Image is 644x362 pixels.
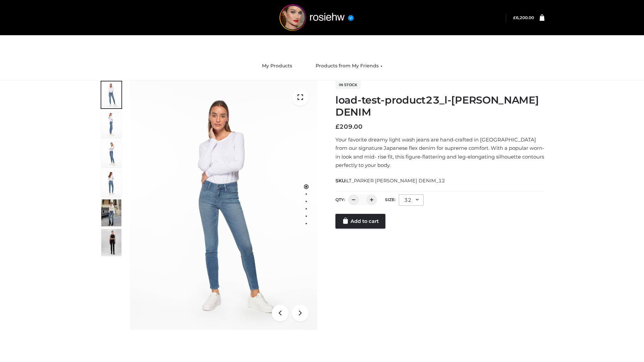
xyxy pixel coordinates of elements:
[101,170,121,197] img: 2001KLX-Ava-skinny-cove-2-scaled_32c0e67e-5e94-449c-a916-4c02a8c03427.jpg
[335,81,361,89] span: In stock
[101,81,121,108] img: 2001KLX-Ava-skinny-cove-1-scaled_9b141654-9513-48e5-b76c-3dc7db129200.jpg
[513,15,534,20] a: £6,200.00
[311,59,387,73] a: Products from My Friends
[385,197,395,202] label: Size:
[335,214,385,229] a: Add to cart
[513,15,534,20] bdi: 6,200.00
[513,15,516,20] span: £
[101,111,121,138] img: 2001KLX-Ava-skinny-cove-4-scaled_4636a833-082b-4702-abec-fd5bf279c4fc.jpg
[335,135,544,170] p: Your favorite dreamy light wash jeans are hand-crafted in [GEOGRAPHIC_DATA] from our signature Ja...
[346,178,445,184] span: LT_PARKER [PERSON_NAME] DENIM_12
[335,123,339,130] span: £
[335,123,363,130] bdi: 209.00
[335,177,446,185] span: SKU:
[335,197,345,202] label: QTY:
[101,140,121,167] img: 2001KLX-Ava-skinny-cove-3-scaled_eb6bf915-b6b9-448f-8c6c-8cabb27fd4b2.jpg
[399,194,424,206] div: 32
[101,229,121,256] img: 49df5f96394c49d8b5cbdcda3511328a.HD-1080p-2.5Mbps-49301101_thumbnail.jpg
[335,94,544,118] h1: load-test-product23_l-[PERSON_NAME] DENIM
[266,4,367,31] img: rosiehw
[130,80,317,330] img: load-test-product23_l-PARKER SMITH DENIM
[257,59,297,73] a: My Products
[101,199,121,226] img: Bowery-Skinny_Cove-1.jpg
